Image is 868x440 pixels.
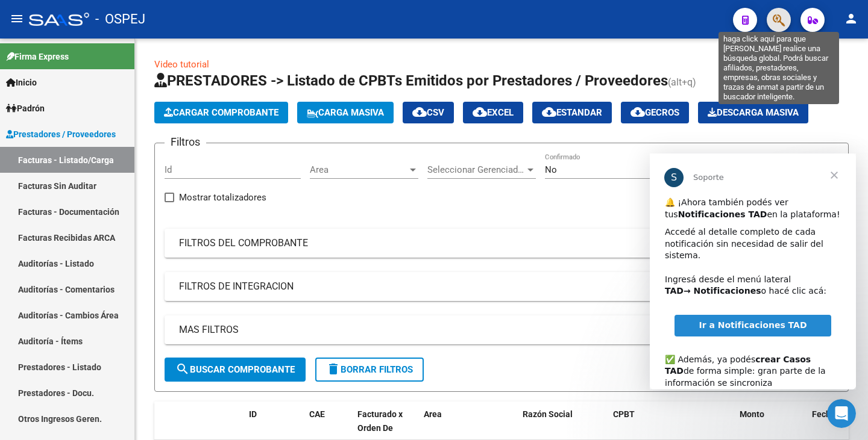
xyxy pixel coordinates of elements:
[154,59,209,70] a: Video tutorial
[613,409,635,419] span: CPBT
[621,102,689,123] button: Gecros
[297,102,394,123] button: Carga Masiva
[6,50,69,63] span: Firma Express
[473,107,514,118] span: EXCEL
[542,105,556,119] mat-icon: cloud_download
[532,102,612,123] button: Estandar
[309,409,325,419] span: CAE
[179,190,266,205] span: Mostrar totalizadores
[424,409,442,419] span: Area
[249,409,257,419] span: ID
[412,107,444,118] span: CSV
[740,409,764,419] span: Monto
[165,229,838,258] mat-expansion-panel-header: FILTROS DEL COMPROBANTE
[523,409,573,419] span: Razón Social
[165,272,838,301] mat-expansion-panel-header: FILTROS DE INTEGRACION
[95,6,145,33] span: - OSPEJ
[6,128,116,141] span: Prestadores / Proveedores
[463,102,523,123] button: EXCEL
[403,102,454,123] button: CSV
[326,362,341,376] mat-icon: delete
[175,364,295,375] span: Buscar Comprobante
[326,364,413,375] span: Borrar Filtros
[412,105,427,119] mat-icon: cloud_download
[6,76,37,89] span: Inicio
[631,107,679,118] span: Gecros
[165,134,206,150] h3: Filtros
[179,237,810,250] mat-panel-title: FILTROS DEL COMPROBANTE
[542,107,602,118] span: Estandar
[357,409,403,433] span: Facturado x Orden De
[844,11,858,26] mat-icon: person
[698,102,808,123] app-download-masive: Descarga masiva de comprobantes (adjuntos)
[175,362,190,376] mat-icon: search
[473,105,487,119] mat-icon: cloud_download
[708,107,799,118] span: Descarga Masiva
[307,107,384,118] span: Carga Masiva
[179,280,810,293] mat-panel-title: FILTROS DE INTEGRACION
[165,358,306,382] button: Buscar Comprobante
[10,11,24,26] mat-icon: menu
[179,323,810,336] mat-panel-title: MAS FILTROS
[154,102,288,123] button: Cargar Comprobante
[315,358,424,382] button: Borrar Filtros
[427,164,525,175] span: Seleccionar Gerenciador
[154,72,668,89] span: PRESTADORES -> Listado de CPBTs Emitidos por Prestadores / Proveedores
[827,399,856,428] iframe: Intercom live chat
[164,107,278,118] span: Cargar Comprobante
[668,76,696,88] span: (alt+q)
[545,164,557,175] span: No
[650,153,856,389] iframe: Intercom live chat mensaje
[6,102,45,115] span: Padrón
[812,409,855,419] span: Fecha Cpbt
[310,164,407,175] span: Area
[15,188,191,271] div: ✅ Además, ya podés de forma simple: gran parte de la información se sincroniza automáticamente y ...
[698,102,808,123] button: Descarga Masiva
[631,105,645,119] mat-icon: cloud_download
[165,315,838,344] mat-expansion-panel-header: MAS FILTROS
